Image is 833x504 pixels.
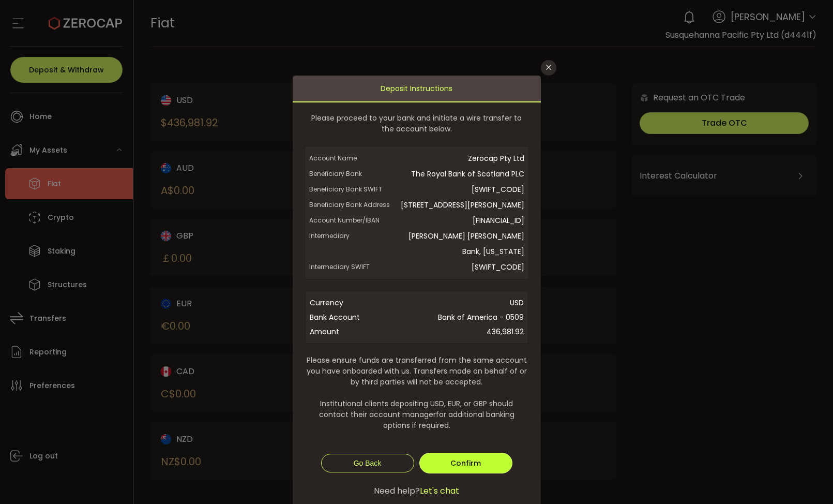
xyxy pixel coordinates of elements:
[310,295,367,310] span: Currency
[392,228,524,259] span: [PERSON_NAME] [PERSON_NAME] Bank, [US_STATE]
[392,259,524,275] span: [SWIFT_CODE]
[420,485,459,497] span: Let's chat
[450,458,481,468] span: Confirm
[367,324,524,339] span: 436,981.92
[374,485,420,497] span: Need help?
[310,310,367,324] span: Bank Account
[305,355,528,431] span: Please ensure funds are transferred from the same account you have onboarded with us. Transfers m...
[392,151,524,166] span: Zerocap Pty Ltd
[392,182,524,197] span: [SWIFT_CODE]
[367,310,524,324] span: Bank of America - 0509
[310,324,367,339] span: Amount
[392,197,524,213] span: [STREET_ADDRESS][PERSON_NAME]
[367,295,524,310] span: USD
[781,454,833,504] iframe: Chat Widget
[392,213,524,228] span: [FINANCIAL_ID]
[541,60,556,76] button: Close
[309,228,392,259] span: Intermediary
[354,459,382,467] span: Go Back
[309,197,392,213] span: Beneficiary Bank Address
[321,454,414,472] button: Go Back
[419,453,512,473] button: Confirm
[309,151,392,166] span: Account Name
[309,259,392,275] span: Intermediary SWIFT
[309,182,392,197] span: Beneficiary Bank SWIFT
[305,113,528,135] span: Please proceed to your bank and initiate a wire transfer to the account below.
[392,166,524,182] span: The Royal Bank of Scotland PLC
[309,213,392,228] span: Account Number/IBAN
[309,166,392,182] span: Beneficiary Bank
